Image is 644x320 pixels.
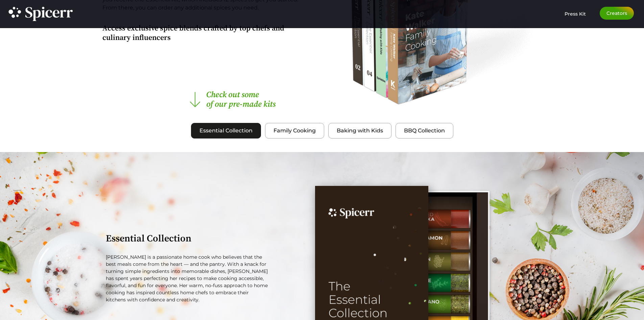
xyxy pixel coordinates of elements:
[337,127,383,135] span: Baking with Kids
[565,7,586,17] a: Press Kit
[106,254,269,303] p: [PERSON_NAME] is a passionate home cook who believes that the best meals come from the heart — an...
[404,127,445,135] span: BBQ Collection
[106,234,269,243] h2: Essential Collection
[273,127,316,135] span: Family Cooking
[102,24,312,43] h2: Access exclusive spice blends crafted by top chefs and culinary influencers
[199,127,253,135] span: Essential Collection
[565,11,586,17] span: Press Kit
[606,11,627,16] span: Creators
[206,90,282,110] h2: Check out some of our pre-made kits
[600,7,634,20] a: Creators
